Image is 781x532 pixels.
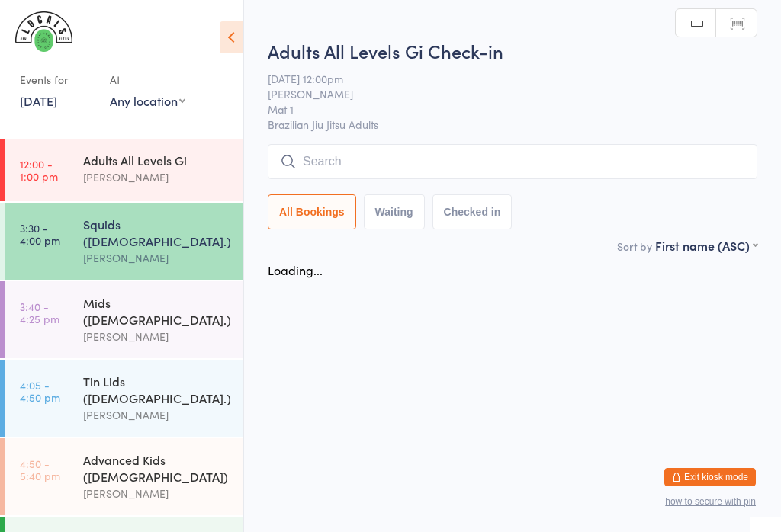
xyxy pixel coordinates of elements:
time: 4:50 - 5:40 pm [20,457,60,482]
button: Exit kiosk mode [664,468,756,486]
div: Squids ([DEMOGRAPHIC_DATA].) [83,216,230,249]
div: First name (ASC) [655,237,757,254]
span: Mat 1 [268,101,734,117]
span: [PERSON_NAME] [268,86,734,101]
img: LOCALS JIU JITSU MAROUBRA [15,11,72,52]
time: 12:00 - 1:00 pm [20,158,58,182]
div: [PERSON_NAME] [83,328,230,345]
div: [PERSON_NAME] [83,406,230,424]
span: Brazilian Jiu Jitsu Adults [268,117,757,132]
div: Adults All Levels Gi [83,152,230,168]
time: 4:05 - 4:50 pm [20,379,60,403]
button: Checked in [432,194,513,229]
a: 12:00 -1:00 pmAdults All Levels Gi[PERSON_NAME] [5,139,243,201]
div: [PERSON_NAME] [83,485,230,502]
button: All Bookings [268,194,356,229]
a: 4:50 -5:40 pmAdvanced Kids ([DEMOGRAPHIC_DATA])[PERSON_NAME] [5,438,243,515]
button: Waiting [364,194,425,229]
div: Events for [20,67,95,92]
input: Search [268,144,757,179]
div: [PERSON_NAME] [83,168,230,186]
a: 3:40 -4:25 pmMids ([DEMOGRAPHIC_DATA].)[PERSON_NAME] [5,281,243,358]
div: Loading... [268,261,323,278]
a: [DATE] [20,92,57,109]
div: Any location [110,92,185,109]
div: Advanced Kids ([DEMOGRAPHIC_DATA]) [83,451,230,485]
time: 3:40 - 4:25 pm [20,300,59,325]
div: Tin Lids ([DEMOGRAPHIC_DATA].) [83,373,230,406]
div: [PERSON_NAME] [83,249,230,267]
div: Mids ([DEMOGRAPHIC_DATA].) [83,294,230,328]
span: [DATE] 12:00pm [268,71,734,86]
div: At [110,67,185,92]
h2: Adults All Levels Gi Check-in [268,38,757,63]
button: how to secure with pin [665,496,756,507]
label: Sort by [617,239,652,254]
a: 3:30 -4:00 pmSquids ([DEMOGRAPHIC_DATA].)[PERSON_NAME] [5,203,243,280]
a: 4:05 -4:50 pmTin Lids ([DEMOGRAPHIC_DATA].)[PERSON_NAME] [5,360,243,437]
time: 3:30 - 4:00 pm [20,222,60,246]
